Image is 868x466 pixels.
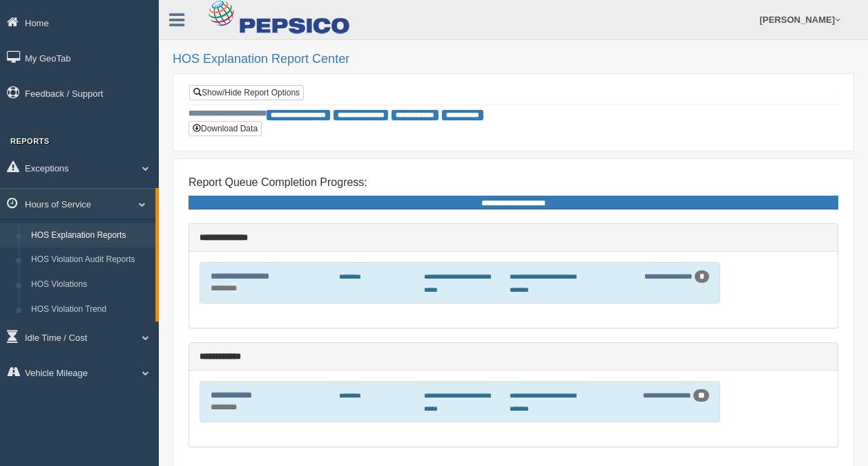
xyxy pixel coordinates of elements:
[25,297,155,322] a: HOS Violation Trend
[189,85,304,100] a: Show/Hide Report Options
[25,223,155,248] a: HOS Explanation Reports
[189,121,262,136] button: Download Data
[189,176,838,189] h4: Report Queue Completion Progress:
[25,248,155,272] a: HOS Violation Audit Reports
[173,53,854,66] h2: HOS Explanation Report Center
[25,272,155,297] a: HOS Violations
